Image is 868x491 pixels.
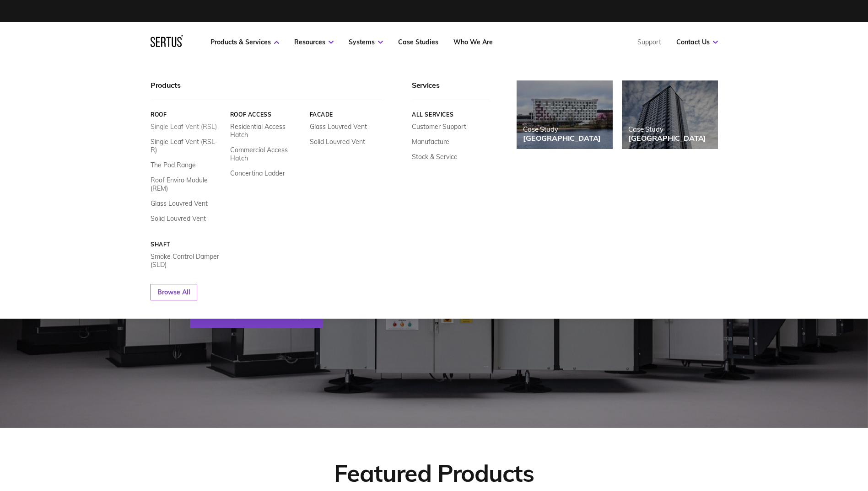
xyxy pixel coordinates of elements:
[210,38,279,46] a: Products & Services
[349,38,383,46] a: Systems
[151,284,197,300] a: Browse All
[230,169,285,177] a: Concertina Ladder
[151,123,217,131] a: Single Leaf Vent (RSL)
[517,80,613,149] a: Case Study[GEOGRAPHIC_DATA]
[294,38,334,46] a: Resources
[151,241,223,248] a: Shaft
[523,133,601,143] div: [GEOGRAPHIC_DATA]
[151,252,223,269] a: Smoke Control Damper (SLD)
[151,138,223,154] a: Single Leaf Vent (RSL-R)
[230,146,302,162] a: Commercial Access Hatch
[309,138,365,146] a: Solid Louvred Vent
[151,176,223,192] a: Roof Enviro Module (REM)
[412,138,449,146] a: Manufacture
[151,111,223,118] a: Roof
[628,125,706,133] div: Case Study
[151,161,196,169] a: The Pod Range
[398,38,438,46] a: Case Studies
[230,123,302,139] a: Residential Access Hatch
[412,153,458,161] a: Stock & Service
[151,199,208,208] a: Glass Louvred Vent
[334,458,534,488] div: Featured Products
[412,80,489,99] div: Services
[523,125,601,133] div: Case Study
[676,38,718,46] a: Contact Us
[151,80,382,99] div: Products
[637,38,661,46] a: Support
[703,385,868,491] iframe: Chat Widget
[412,111,489,118] a: All services
[628,133,706,143] div: [GEOGRAPHIC_DATA]
[453,38,493,46] a: Who We Are
[412,123,466,131] a: Customer Support
[230,111,302,118] a: Roof Access
[151,214,206,223] a: Solid Louvred Vent
[622,80,718,149] a: Case Study[GEOGRAPHIC_DATA]
[309,123,367,131] a: Glass Louvred Vent
[309,111,382,118] a: Facade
